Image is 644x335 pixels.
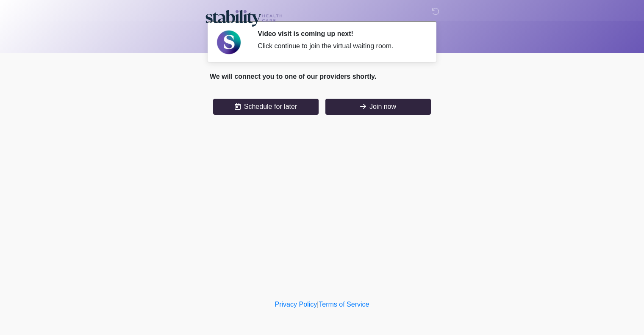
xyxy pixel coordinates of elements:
[319,301,369,308] a: Terms of Service
[213,99,319,115] button: Schedule for later
[317,301,319,308] a: |
[275,301,317,308] a: Privacy Policy
[201,6,286,28] img: Stability Healthcare Logo
[216,30,241,55] img: Agent Avatar
[258,41,422,51] div: Click continue to join the virtual waiting room.
[325,99,431,115] button: Join now
[210,72,434,82] div: We will connect you to one of our providers shortly.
